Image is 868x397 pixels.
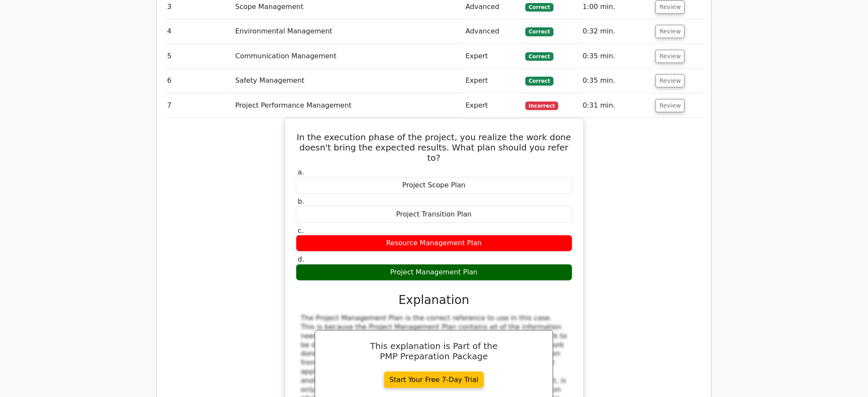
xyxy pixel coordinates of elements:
[232,69,462,93] td: Safety Management
[579,93,653,118] td: 0:31 min.
[384,372,484,388] a: Start Your Free 7-Day Trial
[656,99,685,112] button: Review
[298,168,304,176] span: a.
[579,69,653,93] td: 0:35 min.
[232,19,462,44] td: Environmental Management
[525,3,553,12] span: Correct
[656,74,685,87] button: Review
[525,102,558,110] span: Incorrect
[301,293,567,307] h3: Explanation
[232,93,462,118] td: Project Performance Management
[296,235,573,252] div: Resource Management Plan
[525,52,553,61] span: Correct
[164,93,232,118] td: 7
[656,0,685,14] button: Review
[462,69,522,93] td: Expert
[296,206,573,223] div: Project Transition Plan
[298,197,304,205] span: b.
[579,44,653,69] td: 0:35 min.
[579,19,653,44] td: 0:32 min.
[164,69,232,93] td: 6
[296,177,573,194] div: Project Scope Plan
[296,264,573,281] div: Project Management Plan
[656,25,685,38] button: Review
[298,255,304,263] span: d.
[462,19,522,44] td: Advanced
[525,27,553,36] span: Correct
[232,44,462,69] td: Communication Management
[525,77,553,85] span: Correct
[295,132,573,163] h5: In the execution phase of the project, you realize the work done doesn't bring the expected resul...
[656,50,685,63] button: Review
[462,93,522,118] td: Expert
[462,44,522,69] td: Expert
[298,226,304,235] span: c.
[164,44,232,69] td: 5
[164,19,232,44] td: 4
